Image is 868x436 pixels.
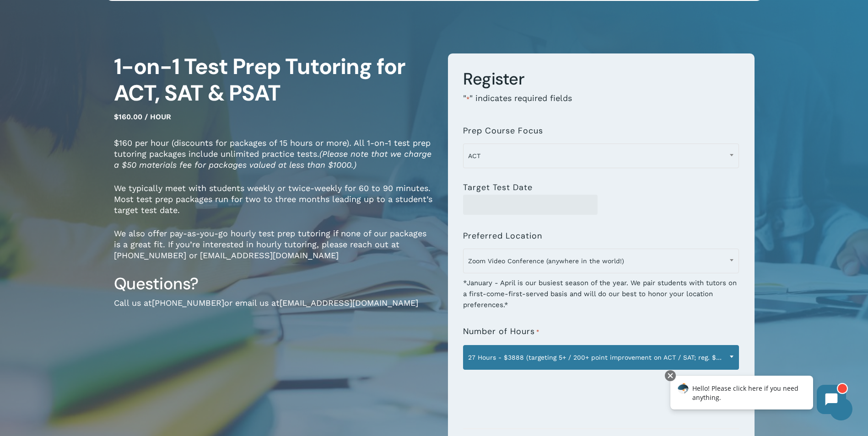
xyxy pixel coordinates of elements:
[114,273,434,294] h3: Questions?
[114,112,171,121] span: $160.00 / hour
[114,183,434,228] p: We typically meet with students weekly or twice-weekly for 60 to 90 minutes. Most test prep packa...
[463,231,542,240] label: Preferred Location
[114,53,434,106] h1: 1-on-1 Test Prep Tutoring for ACT, SAT & PSAT
[463,69,739,90] h3: Register
[463,126,543,135] label: Prep Course Focus
[280,298,418,308] a: [EMAIL_ADDRESS][DOMAIN_NAME]
[463,375,602,411] iframe: reCAPTCHA
[463,327,539,337] label: Number of Hours
[463,183,533,192] label: Target Test Date
[114,138,434,183] p: $160 per hour (discounts for packages of 15 hours or more). All 1-on-1 test prep tutoring package...
[463,271,739,310] div: *January - April is our busiest season of the year. We pair students with tutors on a first-come-...
[661,368,855,423] iframe: Chatbot
[464,251,739,271] span: Zoom Video Conference (anywhere in the world!)
[114,228,434,273] p: We also offer pay-as-you-go hourly test prep tutoring if none of our packages is a great fit. If ...
[463,144,739,168] span: ACT
[152,298,224,308] a: [PHONE_NUMBER]
[464,146,739,165] span: ACT
[463,93,739,117] p: " " indicates required fields
[114,298,434,321] p: Call us at or email us at
[463,345,739,370] span: 27 Hours - $3888 (targeting 5+ / 200+ point improvement on ACT / SAT; reg. $4320)
[463,249,739,273] span: Zoom Video Conference (anywhere in the world!)
[464,348,739,367] span: 27 Hours - $3888 (targeting 5+ / 200+ point improvement on ACT / SAT; reg. $4320)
